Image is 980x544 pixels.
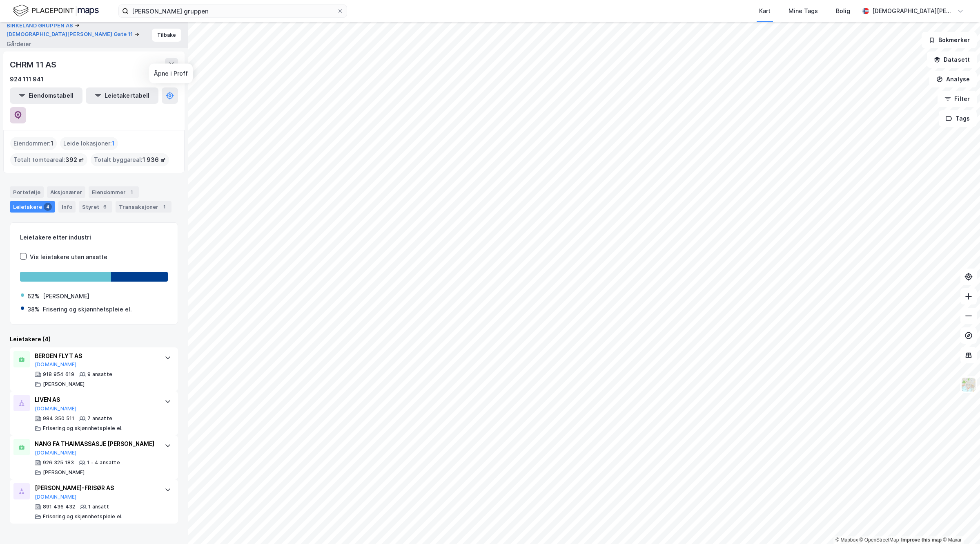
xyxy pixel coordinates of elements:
[939,110,977,127] button: Tags
[43,291,89,301] div: [PERSON_NAME]
[87,371,112,378] div: 9 ansatte
[43,415,74,422] div: 984 350 511
[788,6,818,16] div: Mine Tags
[35,395,156,405] div: LIVEN AS
[35,351,156,361] div: BERGEN FLYT AS
[143,155,166,165] span: 1 936 ㎡
[87,415,112,422] div: 7 ansatte
[129,5,337,17] input: Søk på adresse, matrikkel, gårdeiere, leietakere eller personer
[112,139,115,148] span: 1
[65,155,84,165] span: 392 ㎡
[127,188,136,196] div: 1
[7,30,134,38] button: [DEMOGRAPHIC_DATA][PERSON_NAME] Gate 11
[88,504,109,510] div: 1 ansatt
[10,186,44,198] div: Portefølje
[160,203,168,211] div: 1
[10,58,58,71] div: CHRM 11 AS
[901,537,942,543] a: Improve this map
[35,405,77,412] button: [DOMAIN_NAME]
[27,291,40,301] div: 62%
[872,6,954,16] div: [DEMOGRAPHIC_DATA][PERSON_NAME]
[43,381,85,387] div: [PERSON_NAME]
[759,6,771,16] div: Kart
[7,39,31,49] div: Gårdeier
[58,201,76,213] div: Info
[60,137,118,150] div: Leide lokasjoner :
[43,504,75,510] div: 891 436 432
[961,377,976,392] img: Z
[10,201,55,213] div: Leietakere
[20,233,168,242] div: Leietakere etter industri
[35,494,77,500] button: [DOMAIN_NAME]
[13,4,99,18] img: logo.f888ab2527a4732fd821a326f86c7f29.svg
[10,87,82,104] button: Eiendomstabell
[87,459,120,466] div: 1 - 4 ansatte
[91,153,169,166] div: Totalt byggareal :
[43,425,122,432] div: Frisering og skjønnhetspleie el.
[836,6,850,16] div: Bolig
[939,505,980,544] iframe: Chat Widget
[35,450,77,456] button: [DOMAIN_NAME]
[47,186,85,198] div: Aksjonærer
[35,439,156,449] div: NANG FA THAIMASSASJE [PERSON_NAME]
[35,483,156,493] div: [PERSON_NAME]-FRISØR AS
[30,252,107,262] div: Vis leietakere uten ansatte
[89,186,139,198] div: Eiendommer
[43,513,122,520] div: Frisering og skjønnhetspleie el.
[152,29,181,42] button: Tilbake
[44,203,52,211] div: 4
[929,71,977,87] button: Analyse
[10,153,87,166] div: Totalt tomteareal :
[860,537,899,543] a: OpenStreetMap
[10,74,44,84] div: 924 111 941
[35,361,77,368] button: [DOMAIN_NAME]
[922,32,977,48] button: Bokmerker
[835,537,858,543] a: Mapbox
[101,203,109,211] div: 6
[7,22,75,30] button: BIRKELAND GRUPPEN AS
[79,201,112,213] div: Styret
[43,371,74,378] div: 918 954 619
[43,469,85,476] div: [PERSON_NAME]
[51,139,53,148] span: 1
[10,137,57,150] div: Eiendommer :
[10,334,178,344] div: Leietakere (4)
[116,201,171,213] div: Transaksjoner
[43,304,132,314] div: Frisering og skjønnhetspleie el.
[938,91,977,107] button: Filter
[43,459,74,466] div: 926 325 183
[86,87,158,104] button: Leietakertabell
[27,304,40,314] div: 38%
[927,51,977,68] button: Datasett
